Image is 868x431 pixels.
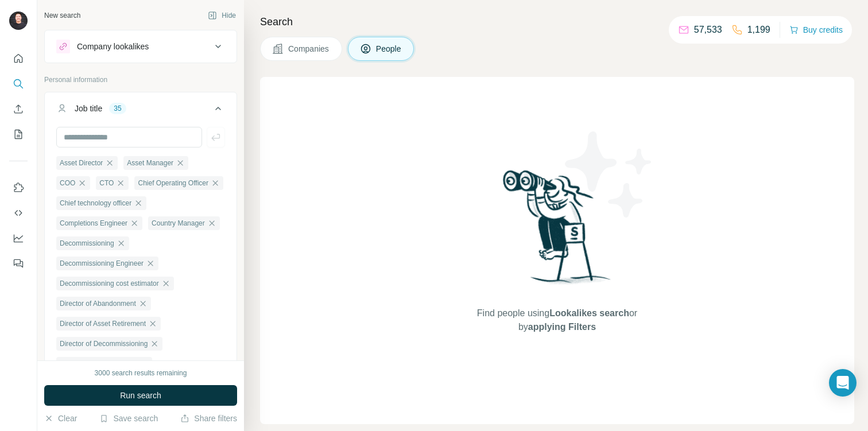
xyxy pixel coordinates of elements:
[9,203,28,223] button: Use Surfe API
[152,218,205,228] span: Country Manager
[60,319,146,329] span: Director of Asset Retirement
[99,413,158,424] button: Save search
[829,369,857,397] div: Open Intercom Messenger
[127,158,173,168] span: Asset Manager
[694,23,722,37] p: 57,533
[9,73,28,94] button: Search
[9,11,28,30] img: Avatar
[9,228,28,248] button: Dashboard
[60,298,136,309] span: Director of Abandonment
[60,339,148,349] span: Director of Decommissioning
[44,413,77,424] button: Clear
[747,23,770,37] p: 1,199
[60,238,114,248] span: Decommissioning
[60,258,144,269] span: Decommissioning Engineer
[60,278,159,289] span: Decommissioning cost estimator
[99,178,114,188] span: CTO
[288,43,330,55] span: Companies
[180,413,237,424] button: Share filters
[45,95,237,127] button: Job title35
[45,33,237,60] button: Company lookalikes
[9,48,28,69] button: Quick start
[44,10,80,21] div: New search
[9,124,28,145] button: My lists
[9,99,28,119] button: Enrich CSV
[60,218,127,228] span: Completions Engineer
[498,167,617,295] img: Surfe Illustration - Woman searching with binoculars
[376,43,402,55] span: People
[528,322,596,332] span: applying Filters
[60,198,131,208] span: Chief technology officer
[549,308,629,318] span: Lookalikes search
[260,14,854,30] h4: Search
[465,306,649,334] span: Find people using or by
[60,158,103,168] span: Asset Director
[60,359,137,369] span: Director of late life assets
[60,178,75,188] span: COO
[109,103,126,114] div: 35
[77,41,149,52] div: Company lookalikes
[95,368,187,378] div: 3000 search results remaining
[200,7,244,24] button: Hide
[138,178,208,188] span: Chief Operating Officer
[789,22,843,38] button: Buy credits
[9,253,28,274] button: Feedback
[44,385,237,406] button: Run search
[44,75,237,85] p: Personal information
[75,103,102,114] div: Job title
[120,390,161,401] span: Run search
[9,177,28,198] button: Use Surfe on LinkedIn
[557,123,661,226] img: Surfe Illustration - Stars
